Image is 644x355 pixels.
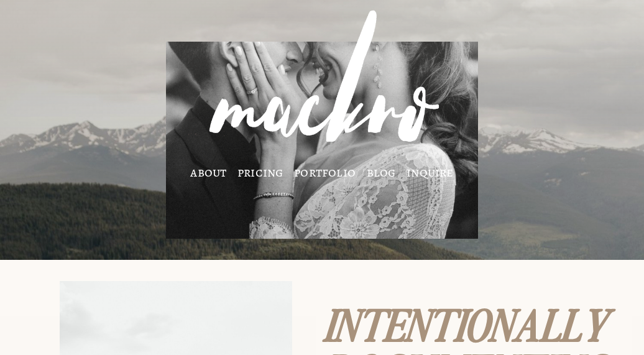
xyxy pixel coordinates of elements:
img: MACKRO PHOTOGRAPHY | Denver Colorado Wedding Photographer [183,1,461,166]
a: about [190,168,226,177]
a: pricing [237,168,283,177]
a: blog [367,168,396,177]
strong: INTENTIONALLY [326,293,610,353]
a: portfolio [294,168,356,177]
a: inquire [407,168,454,177]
